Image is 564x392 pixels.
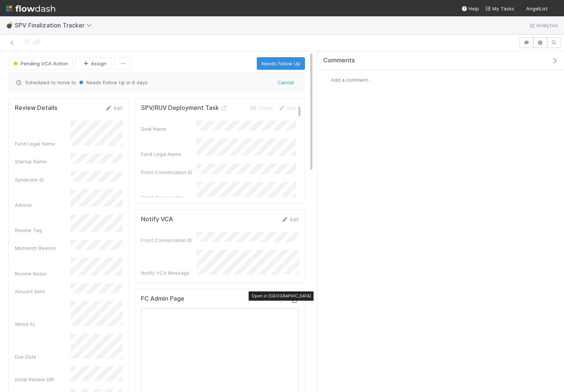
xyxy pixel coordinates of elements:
[15,270,70,277] div: Review Notes
[529,21,558,30] a: Analytics
[141,194,197,201] div: Front Convo Links
[278,105,296,111] a: Edit
[141,216,173,223] h5: Notify VCA
[141,169,197,176] div: Front Conversation ID
[105,105,122,111] a: Edit
[15,226,70,234] div: Review Tag
[485,5,514,12] a: My Tasks
[323,57,355,64] span: Comments
[15,353,70,360] div: Due Date
[141,236,197,244] div: Front Conversation ID
[324,76,331,84] img: avatar_eed832e9-978b-43e4-b51e-96e46fa5184b.png
[15,104,58,112] h5: Review Details
[551,5,558,13] img: avatar_eed832e9-978b-43e4-b51e-96e46fa5184b.png
[526,6,548,12] span: AngelList
[15,158,70,165] div: Startup Name
[273,76,299,89] button: Cancel
[461,5,479,12] div: Help
[15,288,70,295] div: Amount Sent
[6,22,13,28] span: 💣
[15,22,95,29] span: SPV Finalization Tracker
[12,61,68,66] span: Pending VCA Action
[331,77,371,83] span: Add a comment...
[141,295,184,303] h5: FC Admin Page
[141,150,197,158] div: Fund Legal Name
[141,125,197,133] div: Deal Name
[15,201,70,209] div: Adviser
[15,244,70,252] div: Mismatch Reason
[141,104,228,112] h5: SPV/RUV Deployment Task
[15,320,70,328] div: Wired At
[9,57,73,70] button: Pending VCA Action
[141,269,197,277] div: Notify VCA Message
[249,105,272,111] a: Unlink
[15,140,70,147] div: Fund Legal Name
[485,6,514,12] span: My Tasks
[15,376,70,383] div: Initial Review DRI
[257,57,305,70] button: Needs Follow Up
[6,2,55,15] img: logo-inverted-e16ddd16eac7371096b0.svg
[78,79,125,85] span: Needs Follow Up
[76,57,111,70] button: Assign
[15,79,273,86] span: Scheduled to move to in 6 days
[15,176,70,183] div: Syndicate ID
[281,216,299,222] a: Edit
